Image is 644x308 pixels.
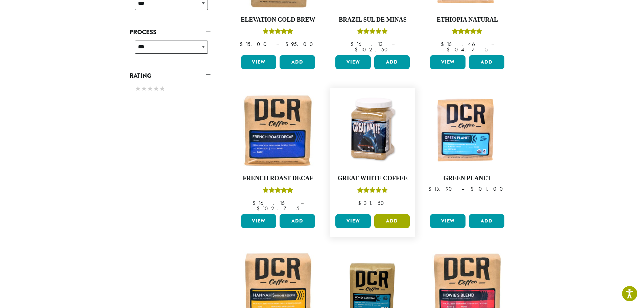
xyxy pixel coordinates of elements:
[240,41,245,48] span: $
[355,46,360,53] span: $
[452,27,482,38] div: Rated 5.00 out of 5
[280,214,315,228] button: Add
[358,199,387,207] bdi: 31.50
[129,26,211,38] a: Process
[301,199,304,207] span: –
[351,41,356,48] span: $
[135,84,141,94] span: ★
[428,185,434,192] span: $
[257,205,262,212] span: $
[257,205,300,212] bdi: 102.75
[141,84,147,94] span: ★
[253,199,258,207] span: $
[129,81,211,97] div: Rating
[469,214,504,228] button: Add
[239,92,317,169] img: French-Roast-Decaf-12oz-300x300.jpg
[159,84,165,94] span: ★
[428,92,506,211] a: Green Planet
[357,186,388,196] div: Rated 5.00 out of 5
[129,38,211,62] div: Process
[355,46,391,53] bdi: 102.50
[241,214,277,228] a: View
[240,41,270,48] bdi: 15.00
[334,92,411,169] img: Great-White-Coffee.png
[461,185,464,192] span: –
[239,16,317,24] h4: Elevation Cold Brew
[428,92,506,169] img: DCR-Green-Planet-Coffee-Bag-300x300.png
[447,46,452,53] span: $
[153,84,159,94] span: ★
[335,55,371,69] a: View
[334,16,411,24] h4: Brazil Sul De Minas
[430,55,466,69] a: View
[129,70,211,81] a: Rating
[276,41,279,48] span: –
[374,55,410,69] button: Add
[471,185,506,192] bdi: 101.00
[357,27,388,38] div: Rated 5.00 out of 5
[239,92,317,211] a: French Roast DecafRated 5.00 out of 5
[469,55,504,69] button: Add
[351,41,385,48] bdi: 16.13
[447,46,488,53] bdi: 104.75
[285,41,316,48] bdi: 95.00
[430,214,466,228] a: View
[428,185,455,192] bdi: 15.90
[428,16,506,24] h4: Ethiopia Natural
[280,55,315,69] button: Add
[241,55,277,69] a: View
[441,41,485,48] bdi: 16.46
[263,27,293,38] div: Rated 5.00 out of 5
[335,214,371,228] a: View
[285,41,291,48] span: $
[239,175,317,182] h4: French Roast Decaf
[334,175,411,182] h4: Great White Coffee
[428,175,506,182] h4: Green Planet
[253,199,294,207] bdi: 16.16
[392,41,395,48] span: –
[374,214,410,228] button: Add
[263,186,293,196] div: Rated 5.00 out of 5
[491,41,494,48] span: –
[358,199,364,207] span: $
[334,92,411,211] a: Great White CoffeeRated 5.00 out of 5 $31.50
[147,84,153,94] span: ★
[441,41,447,48] span: $
[471,185,476,192] span: $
